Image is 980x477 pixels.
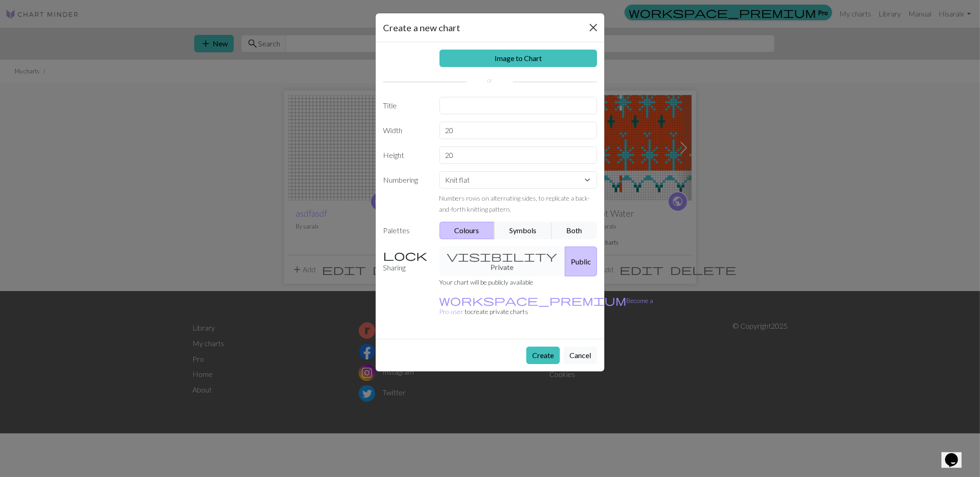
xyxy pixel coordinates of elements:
label: Numbering [377,171,434,214]
h5: Create a new chart [383,21,460,34]
button: Colours [439,222,495,239]
button: Close [586,20,601,35]
span: workspace_premium [439,294,627,307]
small: to create private charts [439,297,653,315]
label: Sharing [377,247,434,276]
label: Title [377,97,434,114]
label: Height [377,146,434,164]
a: Become a Pro user [439,297,653,315]
label: Width [377,122,434,139]
button: Both [552,222,597,239]
label: Palettes [377,222,434,239]
a: Image to Chart [439,50,597,67]
button: Cancel [563,347,597,364]
button: Create [526,347,560,364]
small: Your chart will be publicly available [439,278,534,286]
iframe: chat widget [941,440,971,468]
button: Symbols [494,222,552,239]
button: Public [565,247,597,276]
small: Numbers rows on alternating sides, to replicate a back-and-forth knitting pattern. [439,194,591,213]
